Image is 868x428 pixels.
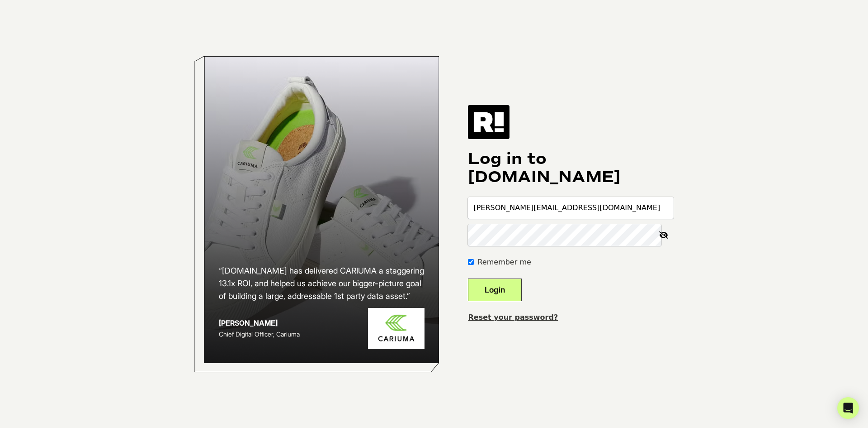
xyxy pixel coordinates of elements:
a: Reset your password? [468,313,558,322]
img: Retention.com [468,105,509,139]
button: Login [468,279,522,301]
input: Email [468,197,674,219]
label: Remember me [477,257,531,268]
h2: “[DOMAIN_NAME] has delivered CARIUMA a staggering 13.1x ROI, and helped us achieve our bigger-pic... [219,264,425,303]
img: Cariuma [368,308,425,349]
span: Chief Digital Officer, Cariuma [219,330,300,338]
h1: Log in to [DOMAIN_NAME] [468,150,674,186]
div: Open Intercom Messenger [837,397,859,419]
strong: [PERSON_NAME] [219,318,278,327]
